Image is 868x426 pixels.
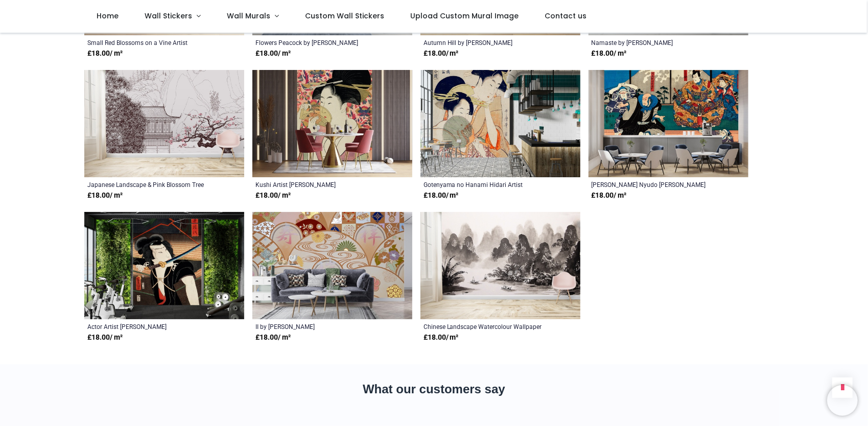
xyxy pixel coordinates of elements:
strong: £ 18.00 / m² [424,333,459,343]
a: Autumn Hill by [PERSON_NAME] [424,38,547,46]
img: Gotenyama no Hanami Hidari Wall Mural Artist Utamaro Kitagawa [420,70,580,177]
strong: £ 18.00 / m² [592,49,627,59]
span: Home [97,11,119,21]
h2: What our customers say [84,381,784,398]
a: II by [PERSON_NAME] [255,322,379,330]
a: Gotenyama no Hanami Hidari Artist [PERSON_NAME] [424,180,547,188]
img: Chinese Landscape Watercolour Wall Mural Wallpaper - Mod4 [420,212,580,319]
a: Kushi Artist [PERSON_NAME] [255,180,379,188]
strong: £ 18.00 / m² [255,333,291,343]
a: [PERSON_NAME] Nyudo [PERSON_NAME] Artist [PERSON_NAME] [592,180,715,188]
img: Actor Wall Mural Artist Toyohara Kunichika [84,212,244,319]
a: Actor Artist [PERSON_NAME] [PERSON_NAME] [87,322,210,330]
span: Wall Murals [227,11,270,21]
strong: £ 18.00 / m² [592,191,627,201]
strong: £ 18.00 / m² [87,191,123,201]
a: Namaste by [PERSON_NAME] [592,38,715,46]
span: Wall Stickers [145,11,192,21]
img: Kushi Wall Mural Artist Utamaro Kitagawa [252,70,412,177]
span: Contact us [545,11,587,21]
span: Custom Wall Stickers [305,11,384,21]
a: Japanese Landscape & Pink Blossom Tree Wallpaper [87,180,210,188]
strong: £ 18.00 / m² [87,333,123,343]
img: Happy II Wall Mural by Zigen Tanabe [252,212,412,319]
img: Japanese Landscape & Pink Blossom Tree Wall Mural Wallpaper [84,70,244,177]
strong: £ 18.00 / m² [255,49,291,59]
a: Chinese Landscape Watercolour Wallpaper [424,322,547,330]
strong: £ 18.00 / m² [424,49,459,59]
a: Small Red Blossoms on a Vine Artist [PERSON_NAME] [87,38,210,46]
strong: £ 18.00 / m² [424,191,459,201]
img: Sato Norikiyo Nyudo Saigo Yoshinaka Wall Mural Artist Utagawa Kuniyoshi [589,70,748,177]
strong: £ 18.00 / m² [255,191,291,201]
a: Flowers Peacock by [PERSON_NAME] [255,38,379,46]
span: Upload Custom Mural Image [410,11,519,21]
iframe: Brevo live chat [827,385,858,416]
strong: £ 18.00 / m² [87,49,123,59]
